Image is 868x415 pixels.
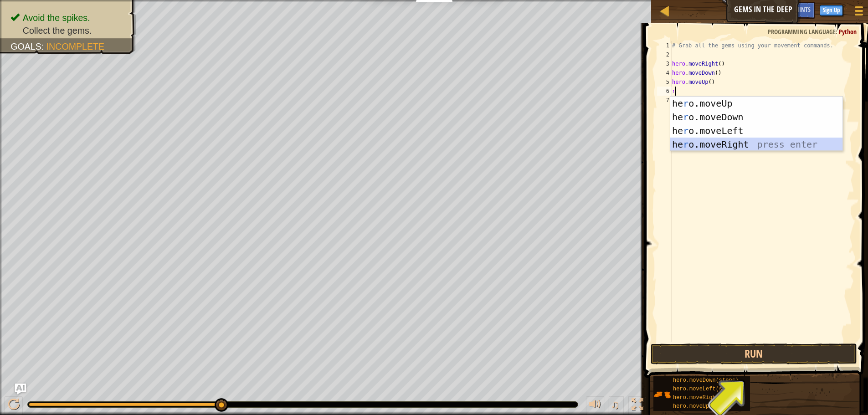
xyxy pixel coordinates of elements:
span: ♫ [611,398,620,411]
img: portrait.png [653,386,671,403]
span: hero.moveUp(steps) [673,403,732,410]
div: 2 [657,50,672,59]
div: 4 [657,68,672,77]
span: Hints [796,5,811,14]
span: Python [839,27,857,36]
span: Goals [10,41,41,51]
span: : [836,27,839,36]
button: Ask AI [15,384,26,395]
span: hero.moveLeft(steps) [673,386,739,392]
div: 3 [657,59,672,68]
button: ♫ [609,396,624,415]
button: Run [651,343,857,364]
div: 6 [657,87,672,96]
button: Sign Up [820,5,843,16]
span: hero.moveDown(steps) [673,377,739,384]
span: Avoid the spikes. [23,13,90,23]
li: Avoid the spikes. [10,11,127,24]
span: : [41,41,46,51]
button: Ctrl + P: Pause [5,396,23,415]
span: Ask AI [771,5,786,14]
button: Toggle fullscreen [628,396,647,415]
span: Incomplete [46,41,104,51]
li: Collect the gems. [10,24,127,37]
button: Ask AI [766,2,791,19]
span: hero.moveRight(steps) [673,395,742,401]
div: 7 [657,96,672,105]
div: 5 [657,77,672,87]
div: 1 [657,41,672,50]
span: Collect the gems. [23,26,92,36]
span: Programming language [768,27,836,36]
button: Adjust volume [586,396,604,415]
